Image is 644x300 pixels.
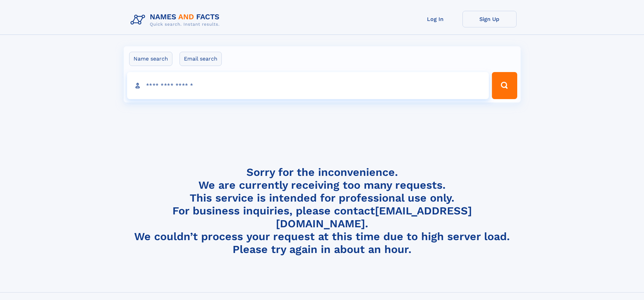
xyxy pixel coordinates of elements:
[128,11,225,29] img: Logo Names and Facts
[408,11,462,27] a: Log In
[129,52,172,66] label: Name search
[128,166,517,256] h4: Sorry for the inconvenience. We are currently receiving too many requests. This service is intend...
[276,204,472,230] a: [EMAIL_ADDRESS][DOMAIN_NAME]
[180,52,222,66] label: Email search
[127,72,489,99] input: search input
[492,72,517,99] button: Search Button
[462,11,517,27] a: Sign Up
